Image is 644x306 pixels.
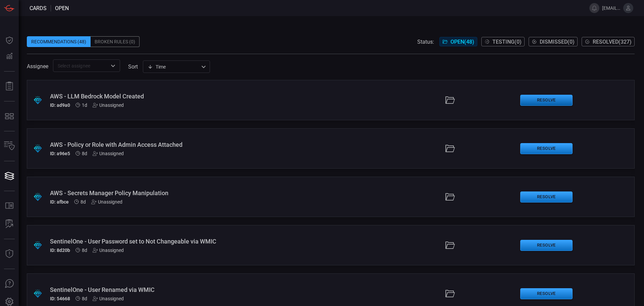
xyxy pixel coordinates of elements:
[1,32,17,48] button: Dashboard
[50,141,263,148] div: AWS - Policy or Role with Admin Access Attached
[55,5,69,11] span: open
[492,39,522,45] span: Testing ( 0 )
[50,286,263,293] div: SentinelOne - User Renamed via WMIC
[1,216,17,232] button: ALERT ANALYSIS
[450,39,474,45] span: Open ( 48 )
[50,189,263,196] div: AWS - Secrets Manager Policy Manipulation
[93,248,124,253] div: Unassigned
[27,36,91,47] div: Recommendations (48)
[529,37,578,46] button: Dismissed(0)
[481,37,525,46] button: Testing(0)
[540,39,575,45] span: Dismissed ( 0 )
[93,296,124,301] div: Unassigned
[27,63,48,70] span: Assignee
[93,151,124,156] div: Unassigned
[82,151,87,156] span: Sep 28, 2025 1:29 AM
[520,95,573,106] button: Resolve
[50,93,263,100] div: AWS - LLM Bedrock Model Created
[582,37,635,46] button: Resolved(327)
[80,199,86,205] span: Sep 28, 2025 1:29 AM
[148,63,199,70] div: Time
[593,39,632,45] span: Resolved ( 327 )
[520,288,573,299] button: Resolve
[520,240,573,251] button: Resolve
[1,198,17,214] button: Rule Catalog
[93,102,124,108] div: Unassigned
[50,151,70,156] h5: ID: a96e5
[602,5,621,11] span: [EMAIL_ADDRESS][DOMAIN_NAME]
[1,48,17,64] button: Detections
[50,296,70,301] h5: ID: 54668
[108,61,118,71] button: Open
[55,61,107,70] input: Select assignee
[439,37,477,46] button: Open(48)
[1,168,17,184] button: Cards
[30,5,47,11] span: Cards
[50,248,70,253] h5: ID: 8d20b
[82,296,87,301] span: Sep 28, 2025 1:29 AM
[1,78,17,94] button: Reports
[1,138,17,154] button: Inventory
[1,276,17,292] button: Ask Us A Question
[50,102,70,108] h5: ID: ad9a0
[91,36,140,47] div: Broken Rules (0)
[82,102,87,108] span: Oct 05, 2025 6:41 AM
[417,39,434,45] span: Status:
[520,191,573,203] button: Resolve
[82,248,87,253] span: Sep 28, 2025 1:29 AM
[50,199,69,205] h5: ID: afbce
[520,143,573,154] button: Resolve
[50,238,263,245] div: SentinelOne - User Password set to Not Changeable via WMIC
[1,108,17,124] button: MITRE - Detection Posture
[91,199,122,205] div: Unassigned
[1,246,17,262] button: Threat Intelligence
[128,63,138,70] label: sort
